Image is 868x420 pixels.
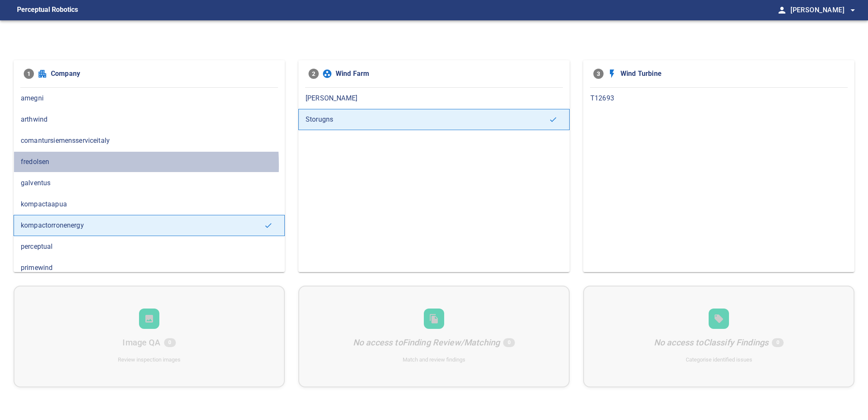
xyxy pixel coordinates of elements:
span: T12693 [590,93,847,103]
span: primewind [21,263,278,273]
span: kompactaapua [21,199,278,209]
span: Wind Farm [336,69,559,79]
span: 2 [309,69,319,79]
span: [PERSON_NAME] [790,4,858,16]
span: 1 [24,69,34,79]
span: perceptual [21,242,278,252]
span: Company [51,69,275,79]
div: Storugns [298,109,570,130]
span: Wind Turbine [620,69,844,79]
span: [PERSON_NAME] [306,93,562,103]
span: arrow_drop_down [848,5,858,15]
div: kompactaapua [14,194,285,215]
figcaption: Perceptual Robotics [17,3,78,17]
span: galventus [21,178,278,188]
span: fredolsen [21,157,278,167]
span: Storugns [306,114,549,125]
div: kompactorronenergy [14,215,285,236]
div: amegni [14,88,285,109]
div: T12693 [583,88,854,109]
div: comantursiemensserviceitaly [14,130,285,151]
span: 3 [593,69,604,79]
div: galventus [14,172,285,194]
span: person [777,5,787,15]
span: comantursiemensserviceitaly [21,136,278,146]
div: arthwind [14,109,285,130]
span: amegni [21,93,278,103]
span: arthwind [21,114,278,125]
div: fredolsen [14,151,285,172]
div: perceptual [14,236,285,257]
div: primewind [14,257,285,278]
div: [PERSON_NAME] [298,88,570,109]
span: kompactorronenergy [21,220,264,231]
button: [PERSON_NAME] [787,2,858,19]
